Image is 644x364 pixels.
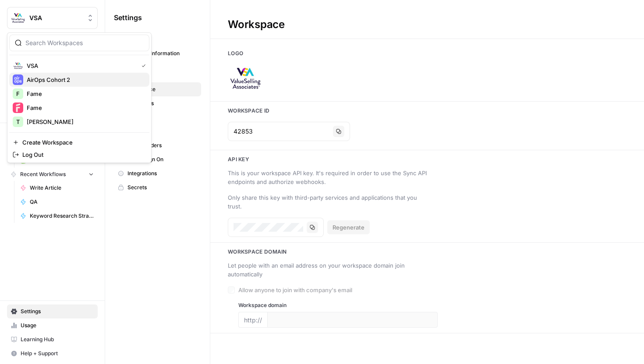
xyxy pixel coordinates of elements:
[30,212,94,220] span: Keyword Research Strategy
[127,141,197,149] span: API Providers
[7,168,98,181] button: Recent Workflows
[30,184,94,192] span: Write Article
[228,261,427,279] div: Let people with an email address on your workspace domain join automatically
[238,286,352,294] span: Allow anyone to join with company's email
[114,12,142,23] span: Settings
[16,209,98,223] a: Keyword Research Strategy
[13,74,23,85] img: AirOps Cohort 2 Logo
[127,170,197,177] span: Integrations
[21,350,94,357] span: Help + Support
[27,117,142,126] span: [PERSON_NAME]
[16,195,98,209] a: QA
[21,322,94,329] span: Usage
[238,301,438,309] label: Workspace domain
[327,220,370,234] button: Regenerate
[210,248,644,256] h3: Workspace Domain
[13,60,23,71] img: VSA Logo
[127,49,197,57] span: Personal Information
[7,332,98,346] a: Learning Hub
[7,7,98,29] button: Workspace: VSA
[114,166,201,180] a: Integrations
[16,117,20,126] span: T
[228,286,235,293] input: Allow anyone to join with company's email
[22,150,142,159] span: Log Out
[127,184,197,191] span: Secrets
[27,61,134,70] span: VSA
[7,32,152,163] div: Workspace: VSA
[127,113,197,121] span: Team
[27,89,142,98] span: Fame
[114,82,201,96] a: Workspace
[114,46,201,60] a: Personal Information
[30,198,94,206] span: QA
[9,148,149,161] a: Log Out
[210,107,644,115] h3: Workspace Id
[114,110,201,124] a: Team
[114,124,201,138] a: Tags
[127,155,197,163] span: Single Sign On
[21,307,94,315] span: Settings
[238,312,267,328] div: http://
[228,61,263,96] img: Company Logo
[114,152,201,166] a: Single Sign On
[7,304,98,318] a: Settings
[228,169,427,186] div: This is your workspace API key. It's required in order to use the Sync API endpoints and authoriz...
[127,99,197,107] span: Databases
[10,10,26,26] img: VSA Logo
[114,180,201,194] a: Secrets
[29,14,82,22] span: VSA
[210,18,302,32] div: Workspace
[228,193,427,211] div: Only share this key with third-party services and applications that you trust.
[114,138,201,152] a: API Providers
[16,89,20,98] span: F
[210,155,644,163] h3: Api key
[114,96,201,110] a: Databases
[13,102,23,113] img: Fame Logo
[210,49,644,57] h3: Logo
[25,39,144,47] input: Search Workspaces
[16,181,98,195] a: Write Article
[27,75,142,84] span: AirOps Cohort 2
[333,223,364,232] span: Regenerate
[20,170,66,178] span: Recent Workflows
[27,103,142,112] span: Fame
[127,85,197,93] span: Workspace
[9,136,149,148] a: Create Workspace
[127,127,197,135] span: Tags
[22,138,142,147] span: Create Workspace
[7,318,98,332] a: Usage
[21,336,94,343] span: Learning Hub
[7,346,98,360] button: Help + Support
